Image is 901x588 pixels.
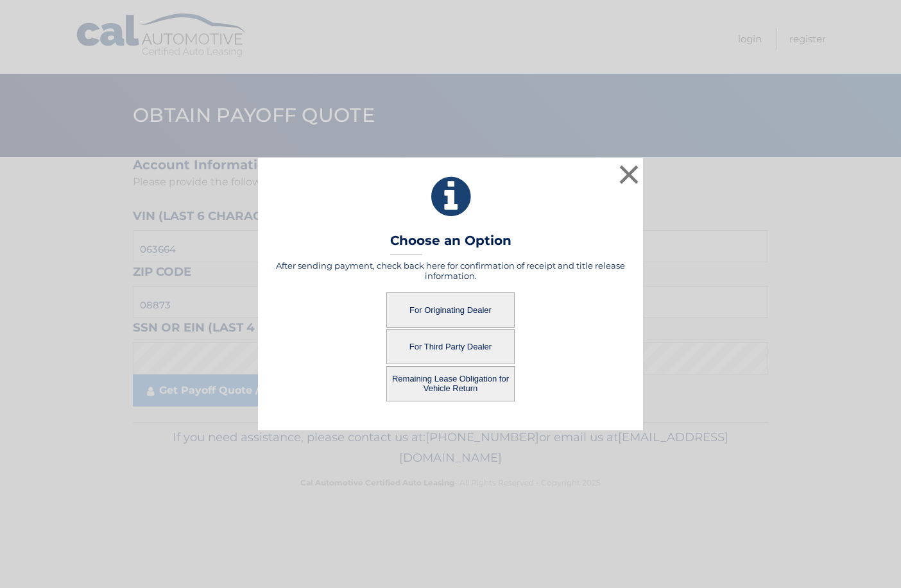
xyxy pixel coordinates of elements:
button: For Third Party Dealer [386,329,515,364]
h5: After sending payment, check back here for confirmation of receipt and title release information. [274,260,627,281]
h3: Choose an Option [390,233,511,255]
button: Remaining Lease Obligation for Vehicle Return [386,366,515,401]
button: × [616,162,642,187]
button: For Originating Dealer [386,292,515,328]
